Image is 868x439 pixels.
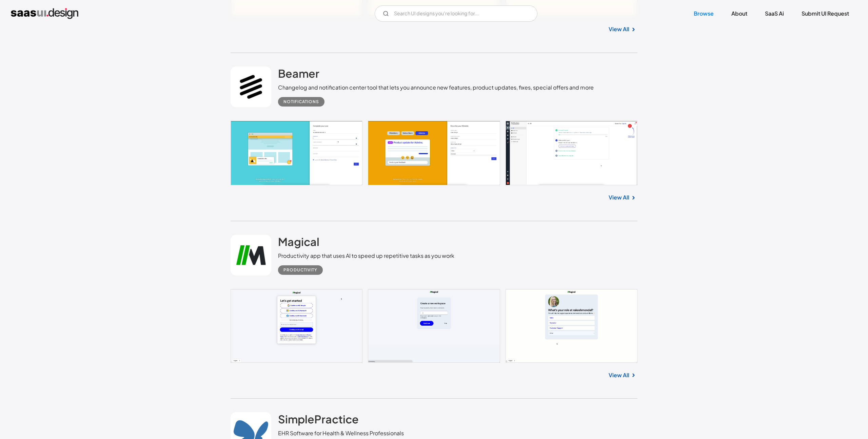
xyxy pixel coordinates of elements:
a: Browse [686,6,722,21]
h2: SimplePractice [278,412,359,426]
a: home [11,8,78,19]
a: Magical [278,235,319,252]
h2: Magical [278,235,319,248]
div: Changelog and notification center tool that lets you announce new features, product updates, fixe... [278,83,594,92]
a: View All [609,25,629,33]
a: SimplePractice [278,412,359,429]
a: View All [609,371,629,379]
a: Submit UI Request [793,6,857,21]
a: Beamer [278,66,319,83]
a: About [723,6,755,21]
div: Productivity [283,266,317,274]
div: Notifications [283,98,319,106]
a: View All [609,193,629,202]
div: EHR Software for Health & Wellness Professionals [278,429,404,437]
input: Search UI designs you're looking for... [375,5,537,22]
h2: Beamer [278,66,319,80]
a: SaaS Ai [757,6,792,21]
div: Productivity app that uses AI to speed up repetitive tasks as you work [278,252,454,260]
form: Email Form [375,5,537,22]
